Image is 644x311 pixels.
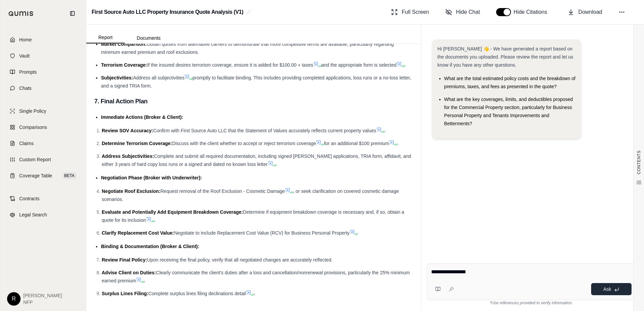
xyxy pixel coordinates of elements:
span: Review Final Policy: [102,257,147,263]
span: and the appropriate form is selected [321,62,396,68]
span: Review SOV Accuracy: [102,128,153,133]
span: Claims [19,140,34,147]
span: promptly to facilitate binding. This includes providing completed applications, loss runs or a no... [101,75,411,89]
button: Hide Chat [443,5,483,19]
span: If the insured desires terrorism coverage, ensure it is added for $100.00 + taxes [147,62,313,68]
a: Legal Search [4,207,82,222]
a: Single Policy [4,104,82,118]
span: . [144,278,146,283]
span: Confirm with First Source Auto LLC that the Statement of Values accurately reflects current prope... [153,128,376,133]
span: BETA [62,172,76,179]
span: Address Subjectivities: [102,153,154,159]
span: Subjectivities: [101,75,133,80]
div: *Use references provided to verify information. [427,300,636,306]
span: Discuss with the client whether to accept or reject terrorism coverage [172,141,316,146]
span: Home [19,36,32,43]
span: What are the key coverages, limits, and deductibles proposed for the Commercial Property section,... [444,97,573,126]
span: Evaluate and Potentially Add Equipment Breakdown Coverage: [102,209,243,215]
h2: First Source Auto LLC Property Insurance Quote Analysis (V1) [92,6,243,18]
span: Legal Search [19,211,47,218]
span: . [154,217,156,223]
button: Full Screen [388,5,432,19]
div: R [7,292,21,306]
span: . [254,291,255,296]
span: Clarify Replacement Cost Value: [102,230,174,236]
span: Request removal of the Roof Exclusion - Cosmetic Damage [160,188,285,194]
a: Coverage TableBETA [4,168,82,183]
a: Comparisons [4,120,82,135]
button: Collapse sidebar [67,8,78,19]
span: CONTENTS [636,150,642,174]
span: Surplus Lines Filing: [102,291,148,296]
span: Determine Terrorism Coverage: [102,141,172,146]
a: Custom Report [4,152,82,167]
span: [PERSON_NAME] [23,292,62,299]
a: Chats [4,81,82,96]
span: Comparisons [19,124,47,131]
span: Custom Report [19,156,51,163]
button: Report [86,32,125,43]
span: , or seek clarification on covered cosmetic damage scenarios. [102,188,399,202]
span: Hide Citations [514,8,551,16]
span: Coverage Table [19,172,52,179]
span: for an additional $100 premium [324,141,389,146]
span: Upon receiving the final policy, verify that all negotiated changes are accurately reflected. [147,257,333,263]
button: Documents [125,33,173,43]
span: Hi [PERSON_NAME] 👋 - We have generated a report based on the documents you uploaded. Please revie... [438,46,573,68]
h3: 7. Final Action Plan [94,95,413,107]
span: Negotiation Phase (Broker with Underwriter): [101,175,202,180]
img: Qumis Logo [8,11,34,16]
span: . [384,128,386,133]
span: Contracts [19,195,39,202]
span: Download [578,8,602,16]
span: Negotiate to include Replacement Cost Value (RCV) for Business Personal Property [174,230,350,236]
span: . [397,141,398,146]
a: Contracts [4,191,82,206]
span: Complete surplus lines filing declinations detail [148,291,246,296]
span: Address all subjectivities [133,75,185,80]
span: Market Comparison: [101,41,147,47]
span: Determine if equipment breakdown coverage is necessary and, if so, obtain a quote for its inclusion [102,209,404,223]
a: Prompts [4,65,82,79]
span: Vault [19,53,30,59]
span: Advise Client on Duties: [102,270,156,275]
span: Prompts [19,69,37,75]
span: Binding & Documentation (Broker & Client): [101,244,199,249]
span: Chats [19,85,32,92]
span: Hide Chat [456,8,480,16]
span: NFP [23,299,62,306]
span: Full Screen [402,8,429,16]
button: Ask [591,283,632,295]
span: . [405,62,406,68]
a: Claims [4,136,82,151]
span: Complete and submit all required documentation, including signed [PERSON_NAME] applications, TRIA... [102,153,411,167]
span: Immediate Actions (Broker & Client): [101,114,183,120]
span: What are the total estimated policy costs and the breakdown of premiums, taxes, and fees as prese... [444,76,576,89]
button: Download [565,5,605,19]
span: Single Policy [19,108,46,114]
span: Clearly communicate the client's duties after a loss and cancellation/nonrenewal provisions, part... [102,270,410,283]
a: Vault [4,48,82,63]
a: Home [4,32,82,47]
span: Ask [603,286,611,292]
span: Terrorism Coverage: [101,62,147,68]
span: . [276,162,277,167]
span: Negotiate Roof Exclusion: [102,188,160,194]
